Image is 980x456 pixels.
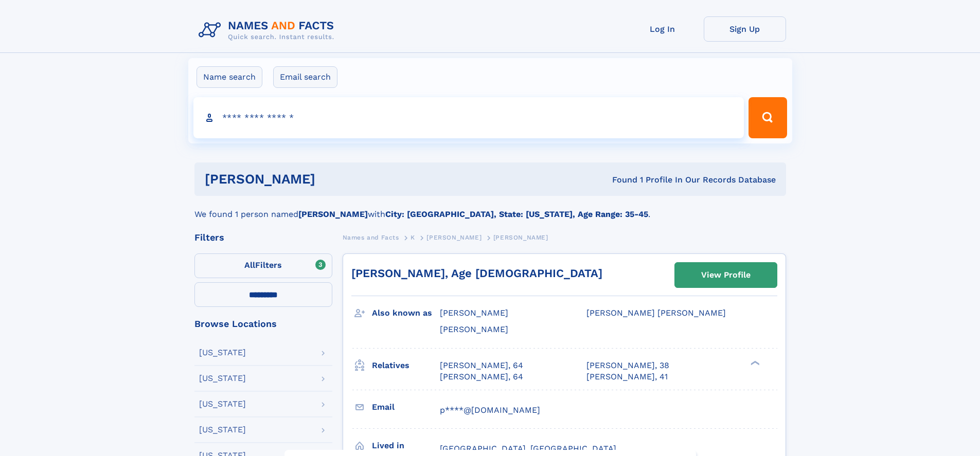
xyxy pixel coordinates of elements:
div: View Profile [701,263,751,287]
input: search input [193,97,744,138]
h3: Relatives [372,357,440,374]
label: Name search [197,66,262,88]
a: [PERSON_NAME], 64 [440,360,523,371]
div: [US_STATE] [199,374,246,382]
span: [PERSON_NAME] [426,234,482,241]
h1: [PERSON_NAME] [205,173,464,186]
div: Filters [194,233,332,242]
label: Email search [273,66,337,88]
div: Found 1 Profile In Our Records Database [464,174,776,186]
span: [PERSON_NAME] [440,308,508,318]
b: City: [GEOGRAPHIC_DATA], State: [US_STATE], Age Range: 35-45 [385,209,648,219]
span: [PERSON_NAME] [493,234,548,241]
b: [PERSON_NAME] [298,209,368,219]
a: [PERSON_NAME] [426,231,482,244]
button: Search Button [749,97,787,138]
h3: Email [372,398,440,416]
a: [PERSON_NAME], 38 [586,360,669,371]
label: Filters [194,253,332,278]
h3: Also known as [372,304,440,322]
div: We found 1 person named with . [194,196,786,221]
a: View Profile [675,263,777,287]
div: [US_STATE] [199,349,246,357]
span: [PERSON_NAME] [PERSON_NAME] [586,308,726,318]
a: [PERSON_NAME], 64 [440,371,523,382]
a: Names and Facts [343,231,399,244]
span: [PERSON_NAME] [440,324,508,334]
span: [GEOGRAPHIC_DATA], [GEOGRAPHIC_DATA] [440,444,616,453]
a: Log In [621,16,704,42]
a: [PERSON_NAME], 41 [586,371,668,382]
div: [US_STATE] [199,400,246,408]
div: [US_STATE] [199,426,246,434]
a: [PERSON_NAME], Age [DEMOGRAPHIC_DATA] [351,267,602,280]
div: Browse Locations [194,319,332,329]
img: Logo Names and Facts [194,16,343,44]
a: Sign Up [704,16,786,42]
a: K [411,231,415,244]
span: All [244,260,255,270]
h3: Lived in [372,437,440,454]
div: ❯ [748,359,760,366]
span: K [411,234,415,241]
